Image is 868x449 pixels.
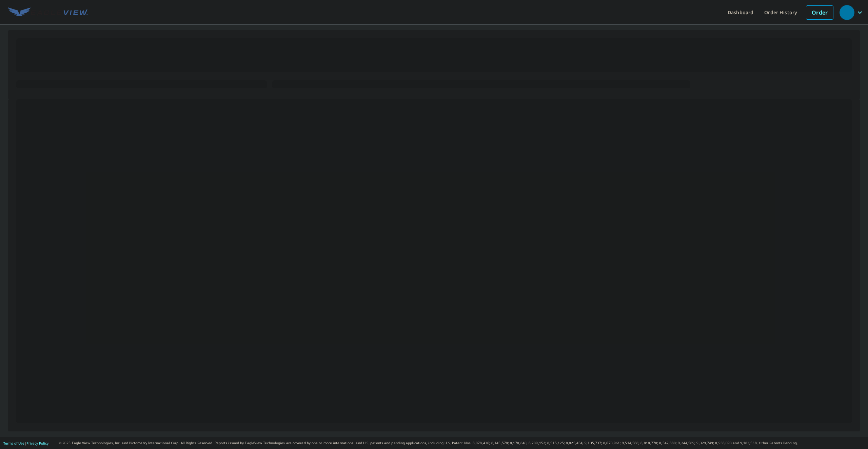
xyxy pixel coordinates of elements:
[806,5,833,20] a: Order
[59,441,865,446] p: © 2025 Eagle View Technologies, Inc. and Pictometry International Corp. All Rights Reserved. Repo...
[8,7,88,18] img: EV Logo
[3,441,24,446] a: Terms of Use
[26,441,48,446] a: Privacy Policy
[3,441,48,445] p: |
